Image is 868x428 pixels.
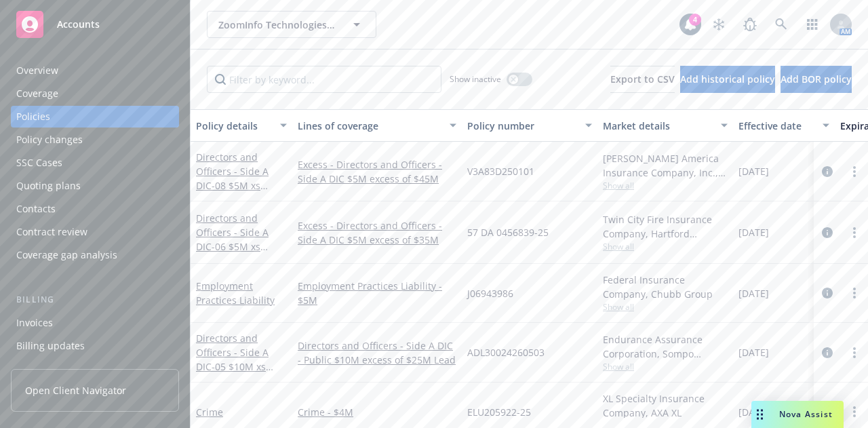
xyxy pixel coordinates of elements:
[768,11,795,38] a: Search
[467,225,549,239] span: 57 DA 0456839-25
[781,73,852,85] span: Add BOR policy
[16,60,58,81] div: Overview
[846,163,863,180] a: more
[467,119,577,133] div: Policy number
[196,332,269,387] a: Directors and Officers - Side A DIC
[292,109,462,142] button: Lines of coverage
[11,129,179,151] a: Policy changes
[16,106,50,128] div: Policies
[467,286,513,300] span: J06943986
[196,279,275,307] a: Employment Practices Liability
[680,66,775,93] button: Add historical policy
[196,119,272,133] div: Policy details
[11,312,179,334] a: Invoices
[738,119,814,133] div: Effective date
[799,11,826,38] a: Switch app
[196,360,273,387] span: - 05 $10M xs $25M Lead
[819,345,835,361] a: circleInformation
[298,218,456,247] a: Excess - Directors and Officers - Side A DIC $5M excess of $35M
[16,312,53,334] div: Invoices
[603,151,728,180] div: [PERSON_NAME] America Insurance Company, Inc., [PERSON_NAME] Group
[603,273,728,301] div: Federal Insurance Company, Chubb Group
[781,66,852,93] button: Add BOR policy
[11,221,179,243] a: Contract review
[16,335,85,357] div: Billing updates
[16,175,81,197] div: Quoting plans
[11,60,179,81] a: Overview
[11,5,179,43] a: Accounts
[462,109,597,142] button: Policy number
[16,221,87,243] div: Contract review
[603,241,728,252] span: Show all
[450,73,501,85] span: Show inactive
[738,286,769,300] span: [DATE]
[603,180,728,191] span: Show all
[25,383,126,397] span: Open Client Navigator
[11,293,179,307] div: Billing
[603,301,728,313] span: Show all
[603,119,713,133] div: Market details
[16,129,83,151] div: Policy changes
[196,240,268,267] span: - 06 $5M xs $35M Excess
[603,212,728,241] div: Twin City Fire Insurance Company, Hartford Insurance Group
[846,225,863,241] a: more
[196,151,269,206] a: Directors and Officers - Side A DIC
[738,405,769,419] span: [DATE]
[751,401,768,428] div: Drag to move
[738,225,769,239] span: [DATE]
[819,163,835,180] a: circleInformation
[705,11,732,38] a: Stop snowing
[11,106,179,128] a: Policies
[16,152,62,174] div: SSC Cases
[846,285,863,301] a: more
[191,109,292,142] button: Policy details
[57,19,100,30] span: Accounts
[11,152,179,174] a: SSC Cases
[597,109,733,142] button: Market details
[846,404,863,420] a: more
[11,83,179,104] a: Coverage
[779,408,833,420] span: Nova Assist
[11,198,179,220] a: Contacts
[736,11,764,38] a: Report a Bug
[689,14,701,26] div: 4
[467,405,531,419] span: ELU205922-25
[298,119,441,133] div: Lines of coverage
[603,332,728,361] div: Endurance Assurance Corporation, Sompo International
[610,73,675,85] span: Export to CSV
[207,11,376,38] button: ZoomInfo Technologies, Inc.
[467,345,545,359] span: ADL30024260503
[196,179,268,206] span: - 08 $5M xs $45M Excess
[610,66,675,93] button: Export to CSV
[11,244,179,266] a: Coverage gap analysis
[738,345,769,359] span: [DATE]
[680,73,775,85] span: Add historical policy
[603,361,728,372] span: Show all
[603,391,728,420] div: XL Specialty Insurance Company, AXA XL
[196,406,223,419] a: Crime
[298,279,456,307] a: Employment Practices Liability - $5M
[11,335,179,357] a: Billing updates
[207,66,441,93] input: Filter by keyword...
[751,401,844,428] button: Nova Assist
[16,83,58,104] div: Coverage
[16,244,117,266] div: Coverage gap analysis
[16,198,56,220] div: Contacts
[738,164,769,178] span: [DATE]
[819,225,835,241] a: circleInformation
[196,212,269,267] a: Directors and Officers - Side A DIC
[298,405,456,419] a: Crime - $4M
[298,338,456,367] a: Directors and Officers - Side A DIC - Public $10M excess of $25M Lead
[819,285,835,301] a: circleInformation
[846,345,863,361] a: more
[733,109,835,142] button: Effective date
[467,164,534,178] span: V3A83D250101
[218,18,336,32] span: ZoomInfo Technologies, Inc.
[11,175,179,197] a: Quoting plans
[298,157,456,186] a: Excess - Directors and Officers - Side A DIC $5M excess of $45M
